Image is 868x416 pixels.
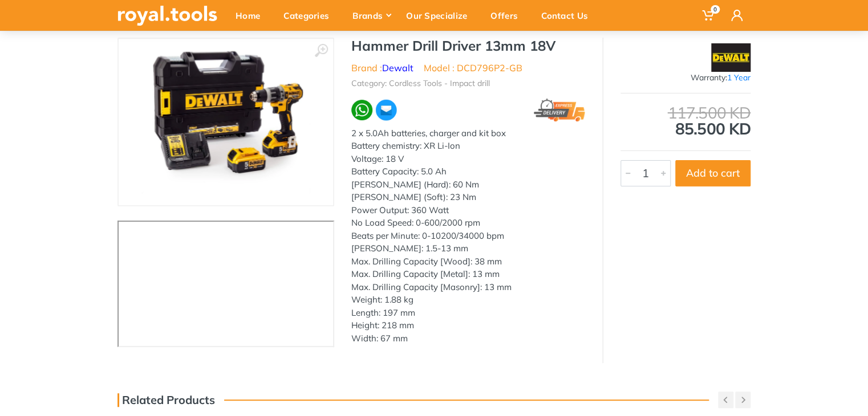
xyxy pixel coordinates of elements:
img: wa.webp [351,100,372,121]
li: Model : DCD796P2-GB [424,61,522,75]
div: Our Specialize [398,3,482,27]
div: Home [228,3,275,27]
div: 117.500 KD [620,105,751,121]
li: Brand : [351,61,413,75]
h3: Related Products [117,393,215,407]
img: royal.tools Logo [117,6,217,26]
h1: Hammer Drill Driver 13mm 18V [351,38,585,54]
img: ma.webp [375,99,398,121]
img: Dewalt [711,43,751,72]
button: Add to cart [675,160,751,186]
div: Warranty: [620,72,751,84]
img: Royal Tools - Hammer Drill Driver 13mm 18V [142,50,310,194]
span: 1 Year [727,72,751,83]
div: Categories [275,3,344,27]
a: Dewalt [382,62,413,74]
div: Contact Us [533,3,603,27]
div: Brands [344,3,398,27]
span: 0 [711,5,720,14]
img: express.png [534,99,585,121]
div: 2 x 5.0Ah batteries, charger and kit box Battery chemistry: XR Li-Ion Voltage: 18 V Battery Capac... [351,127,585,345]
div: Offers [482,3,533,27]
div: 85.500 KD [620,105,751,137]
li: Category: Cordless Tools - Impact drill [351,78,490,89]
